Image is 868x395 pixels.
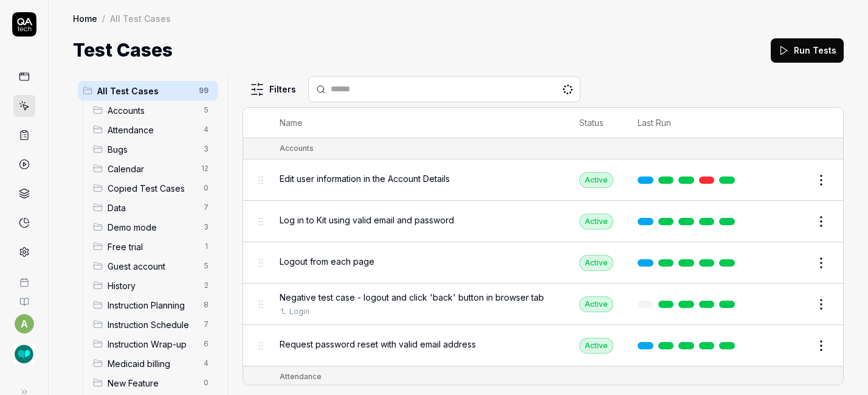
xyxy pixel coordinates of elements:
span: 12 [196,161,213,176]
span: 3 [199,142,213,156]
button: Filters [243,77,303,102]
th: Status [567,108,625,138]
span: 99 [194,83,213,98]
span: 8 [199,298,213,312]
a: Book a call with us [5,268,43,287]
span: 2 [199,278,213,293]
span: 0 [199,181,213,195]
div: Drag to reorderInstruction Planning8 [88,295,218,315]
span: 7 [199,200,213,215]
span: Attendance [108,124,196,136]
div: Drag to reorderNew Feature0 [88,373,218,393]
tr: Request password reset with valid email addressActive [243,325,843,366]
button: a [15,314,34,334]
div: Active [579,214,613,229]
span: Medicaid billing [108,357,196,370]
button: Run Tests [771,38,844,63]
div: Accounts [280,143,314,154]
a: Documentation [5,287,43,307]
span: History [108,279,196,292]
span: 7 [199,317,213,332]
span: 6 [199,337,213,351]
div: Active [579,255,613,271]
span: Instruction Schedule [108,318,196,331]
div: Drag to reorderAttendance4 [88,120,218,139]
span: All Test Cases [97,85,191,97]
tr: Logout from each pageActive [243,242,843,284]
img: SLP Toolkit Logo [13,343,35,365]
div: Drag to reorderInstruction Wrap-up6 [88,334,218,354]
th: Name [267,108,567,138]
div: Active [579,296,613,312]
a: Login [289,306,309,317]
div: Drag to reorderInstruction Schedule7 [88,315,218,334]
th: Last Run [625,108,752,138]
span: Instruction Wrap-up [108,338,196,351]
span: Bugs [108,143,196,156]
span: 4 [199,356,213,371]
span: 4 [199,122,213,137]
div: Active [579,172,613,188]
span: Request password reset with valid email address [280,338,476,351]
span: Accounts [108,104,196,117]
tr: Edit user information in the Account DetailsActive [243,159,843,201]
span: 3 [199,220,213,234]
span: Edit user information in the Account Details [280,172,450,185]
span: 0 [199,376,213,390]
span: 5 [199,259,213,273]
span: Log in to Kit using valid email and password [280,214,454,226]
span: Calendar [108,163,194,175]
h1: Test Cases [73,37,173,64]
div: Drag to reorderMedicaid billing4 [88,354,218,373]
span: Negative test case - logout and click 'back' button in browser tab [280,291,544,304]
div: Drag to reorderBugs3 [88,139,218,159]
div: Drag to reorderDemo mode3 [88,217,218,237]
div: Drag to reorderCalendar12 [88,159,218,178]
div: / [102,12,105,24]
button: SLP Toolkit Logo [5,334,43,368]
tr: Log in to Kit using valid email and passwordActive [243,201,843,242]
div: Drag to reorderCopied Test Cases0 [88,178,218,198]
tr: Negative test case - logout and click 'back' button in browser tabLoginActive [243,284,843,325]
span: Data [108,201,196,214]
span: Logout from each page [280,255,374,268]
span: Instruction Planning [108,299,196,312]
div: Drag to reorderGuest account5 [88,256,218,276]
span: New Feature [108,377,196,390]
a: Home [73,12,97,24]
div: Drag to reorderFree trial1 [88,237,218,256]
div: All Test Cases [110,12,171,24]
span: Demo mode [108,221,196,234]
span: Guest account [108,260,196,273]
div: Active [579,338,613,354]
span: 1 [199,239,213,254]
div: Attendance [280,371,322,382]
div: Drag to reorderHistory2 [88,276,218,295]
div: Drag to reorderAccounts5 [88,100,218,120]
div: Drag to reorderData7 [88,198,218,217]
span: Copied Test Cases [108,182,196,195]
span: Free trial [108,240,196,253]
span: 5 [199,103,213,117]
